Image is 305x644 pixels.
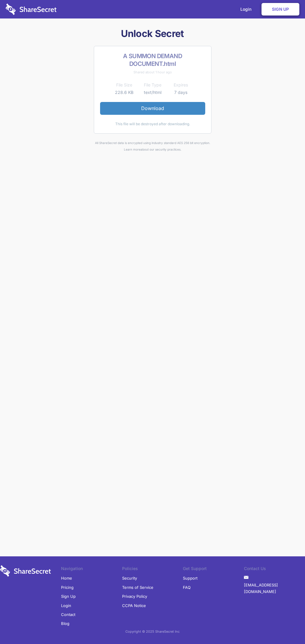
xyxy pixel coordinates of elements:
[244,580,305,596] a: [EMAIL_ADDRESS][DOMAIN_NAME]
[122,601,146,610] a: CCPA Notice
[167,81,195,89] th: Expires
[183,565,244,574] li: Get Support
[110,81,139,89] th: File Size
[122,574,137,583] a: Security
[183,574,197,583] a: Support
[124,148,141,151] a: Learn more
[61,574,72,583] a: Home
[6,4,57,15] img: logo-wordmark-white-trans-d4663122ce5f474addd5e946df7df03e33cb6a1c49d2221995e7729f52c070b2.svg
[139,81,167,89] th: File Type
[100,52,205,68] h2: A SUMMON DEMAND DOCUMENT.html
[61,565,122,574] li: Navigation
[61,592,76,601] a: Sign Up
[244,565,305,574] li: Contact Us
[262,3,299,16] a: Sign Up
[183,583,191,592] a: FAQ
[100,102,205,114] a: Download
[167,89,195,96] td: 7 days
[61,619,69,628] a: Blog
[139,89,167,96] td: text/html
[122,583,153,592] a: Terms of Service
[110,89,139,96] td: 228.6 KB
[61,601,71,610] a: Login
[122,592,147,601] a: Privacy Policy
[100,69,205,75] div: Shared about 1 hour ago
[122,565,183,574] li: Policies
[61,583,74,592] a: Pricing
[100,121,205,127] div: This file will be destroyed after downloading.
[61,610,75,619] a: Contact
